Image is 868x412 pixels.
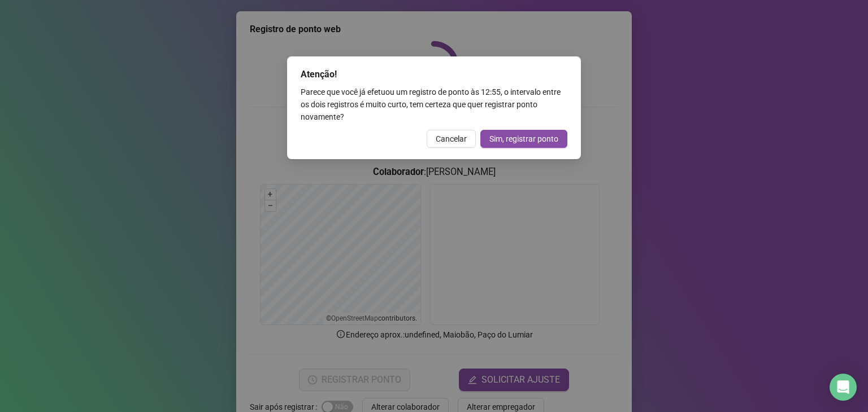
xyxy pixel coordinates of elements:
button: Cancelar [427,130,476,148]
div: Atenção! [301,68,567,81]
button: Sim, registrar ponto [480,130,567,148]
span: Sim, registrar ponto [489,133,558,145]
span: Cancelar [436,133,467,145]
div: Open Intercom Messenger [830,374,857,401]
div: Parece que você já efetuou um registro de ponto às 12:55 , o intervalo entre os dois registros é ... [301,86,567,123]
